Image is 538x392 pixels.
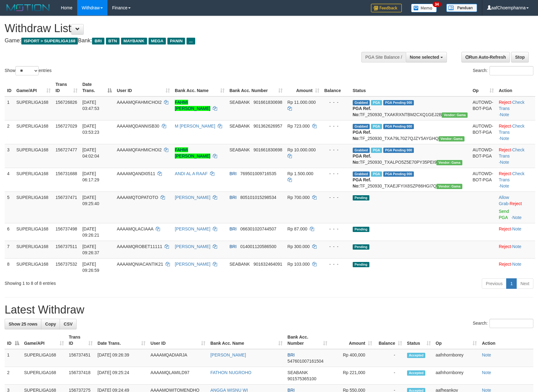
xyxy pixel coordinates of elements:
span: Copy 901661830698 to clipboard [254,147,282,152]
a: Reject [499,100,511,105]
a: Reject [499,147,511,152]
th: Op: activate to sort column ascending [433,331,480,349]
td: · · [496,168,535,192]
th: Op: activate to sort column ascending [470,79,496,96]
th: Trans ID: activate to sort column ascending [53,79,80,96]
td: 156737418 [66,367,95,385]
a: [PERSON_NAME] [175,244,210,249]
a: Run Auto-Refresh [461,52,510,62]
td: · · [496,144,535,168]
span: Rp 1.500.000 [288,171,313,176]
td: 6 [5,223,14,241]
td: · · [496,120,535,144]
span: 156737532 [56,262,77,267]
span: Vendor URL: https://trx31.1velocity.biz [439,136,464,141]
td: aafnhornborey [433,349,480,367]
td: 3 [5,144,14,168]
a: FATHON NUGROHO [210,370,251,375]
span: SEABANK [229,147,250,152]
span: Marked by aafandaneth [371,124,382,129]
span: AAAAMQFAHMICHOI2 [117,100,162,105]
span: BRI [92,38,104,44]
a: Note [500,136,509,141]
span: CSV [64,322,73,327]
span: 156727477 [56,147,77,152]
img: Feedback.jpg [371,4,402,12]
a: FAHMI [PERSON_NAME] [175,147,210,158]
span: Grabbed [353,148,370,153]
span: PANIN [167,38,185,44]
span: AAAAMQLACIAAA [117,226,153,231]
td: aafnhornborey [433,367,480,385]
span: BRI [229,195,237,200]
span: AAAAMQROBET11111 [117,244,162,249]
img: MOTION_logo.png [5,3,52,12]
a: FAHMI [PERSON_NAME] [175,100,210,111]
th: Amount: activate to sort column ascending [330,331,375,349]
a: Send PGA [499,209,509,220]
td: - [375,367,405,385]
span: Copy 805101015298534 to clipboard [240,195,276,200]
a: [PERSON_NAME] [175,262,210,267]
td: · [496,241,535,258]
span: Pending [353,262,369,267]
h4: Game: Bank: [5,38,352,44]
div: - - - [324,147,348,153]
span: Copy 901362626957 to clipboard [254,124,282,129]
span: Pending [353,227,369,232]
span: 156726826 [56,100,77,105]
a: Check Trans [499,171,524,182]
div: - - - [324,171,348,177]
span: ISPORT > SUPERLIGA168 [21,38,78,44]
a: Stop [511,52,529,62]
label: Show entries [5,66,52,75]
span: Rp 10.000.000 [288,147,316,152]
span: SEABANK [229,124,250,129]
b: PGA Ref. No: [353,177,371,188]
span: Vendor URL: https://trx31.1velocity.biz [436,160,462,165]
td: 2 [5,120,14,144]
a: ANDI AL A RAAF [175,171,208,176]
a: Reject [499,262,511,267]
th: User ID: activate to sort column ascending [114,79,172,96]
span: None selected [410,55,439,60]
div: - - - [324,194,348,200]
td: AAAAMQLAMILD97 [148,367,208,385]
td: TF_250930_TXAKRXNTBM2CXQ1GEJ2B [350,96,470,120]
div: - - - [324,226,348,232]
td: 7 [5,241,14,258]
span: AAAAMQDANNISB30 [117,124,159,129]
td: TF_250930_TXAEJFYIX8SZP86HGI7Q [350,168,470,192]
a: Check Trans [499,100,524,111]
td: AUTOWD-BOT-PGA [470,120,496,144]
a: Note [482,352,491,357]
span: BRI [288,352,295,357]
td: 4 [5,168,14,192]
a: [PERSON_NAME] [175,226,210,231]
a: Reject [499,171,511,176]
td: SUPERLIGA168 [14,120,53,144]
h1: Latest Withdraw [5,304,533,316]
span: Copy [45,322,56,327]
span: PGA Pending [383,100,414,105]
span: PGA Pending [383,148,414,153]
a: Copy [41,319,60,329]
span: Show 25 rows [9,322,37,327]
span: 156731688 [56,171,77,176]
a: CSV [60,319,77,329]
a: Next [516,278,533,289]
span: BRI [229,226,237,231]
span: 156727029 [56,124,77,129]
a: Note [512,226,522,231]
a: Previous [482,278,506,289]
span: Copy 547601007161504 to clipboard [288,359,324,364]
span: SEABANK [229,262,250,267]
th: Trans ID: activate to sort column ascending [66,331,95,349]
span: AAAAMQNIACANTIK21 [117,262,163,267]
span: SEABANK [229,100,250,105]
th: Action [479,331,533,349]
td: AUTOWD-BOT-PGA [470,144,496,168]
a: Note [500,160,509,165]
a: M [PERSON_NAME] [175,124,215,129]
span: AAAAMQTOPATOTO [117,195,158,200]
